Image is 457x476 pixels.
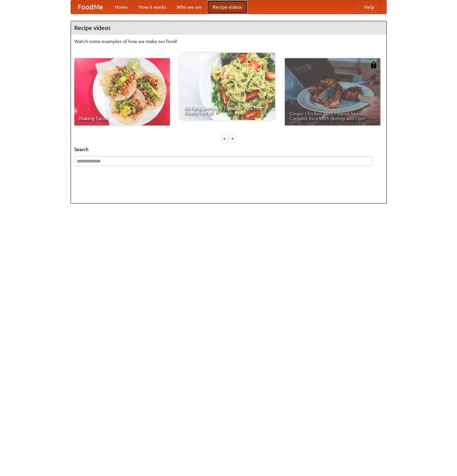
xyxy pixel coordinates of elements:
img: 483408.png [370,62,377,68]
a: Home [110,0,133,14]
span: An Easy, Summery Tomato Pasta That's Ready for Fall [184,106,270,115]
div: « [222,134,228,143]
a: Making Tacos [74,58,170,125]
a: How it works [133,0,172,14]
a: Recipe videos [207,0,247,14]
a: Help [359,0,380,14]
a: An Easy, Summery Tomato Pasta That's Ready for Fall [180,53,275,120]
a: FoodMe [71,0,110,14]
a: Who we are [172,0,207,14]
h5: Search [74,146,383,153]
p: Watch some examples of how we make our food! [74,38,383,45]
div: » [229,134,235,143]
h4: Recipe videos [71,21,386,35]
span: Making Tacos [79,116,165,121]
